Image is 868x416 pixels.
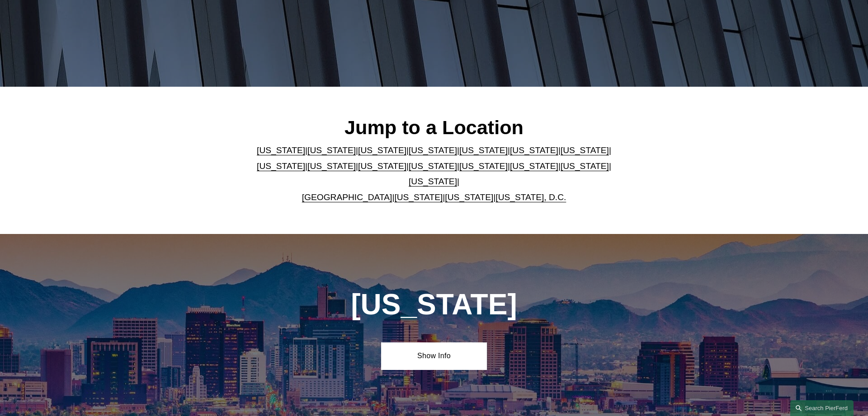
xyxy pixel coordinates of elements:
[510,161,558,171] a: [US_STATE]
[561,145,609,155] a: [US_STATE]
[459,145,508,155] a: [US_STATE]
[302,192,392,202] a: [GEOGRAPHIC_DATA]
[307,145,356,155] a: [US_STATE]
[257,145,305,155] a: [US_STATE]
[409,145,457,155] a: [US_STATE]
[257,161,305,171] a: [US_STATE]
[409,177,457,186] a: [US_STATE]
[790,400,854,416] a: Search this site
[250,143,619,205] p: | | | | | | | | | | | | | | | | | |
[381,342,486,369] a: Show Info
[445,192,493,202] a: [US_STATE]
[561,161,609,171] a: [US_STATE]
[250,116,619,139] h2: Jump to a Location
[358,161,406,171] a: [US_STATE]
[302,288,566,321] h1: [US_STATE]
[358,145,406,155] a: [US_STATE]
[459,161,508,171] a: [US_STATE]
[307,161,356,171] a: [US_STATE]
[394,192,443,202] a: [US_STATE]
[409,161,457,171] a: [US_STATE]
[510,145,558,155] a: [US_STATE]
[495,192,566,202] a: [US_STATE], D.C.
